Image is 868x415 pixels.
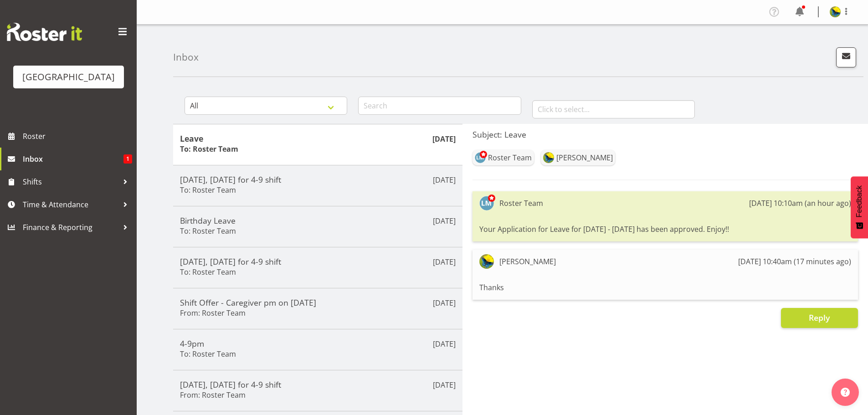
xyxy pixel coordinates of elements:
h5: [DATE], [DATE] for 4-9 shift [180,174,456,184]
span: Feedback [855,185,863,217]
img: Rosterit website logo [7,23,82,41]
img: gemma-hall22491374b5f274993ff8414464fec47f.png [479,254,494,269]
div: Roster Team [488,152,532,163]
h5: Shift Offer - Caregiver pm on [DATE] [180,297,456,307]
img: gemma-hall22491374b5f274993ff8414464fec47f.png [830,6,841,17]
p: [DATE] [433,215,456,226]
img: lesley-mckenzie127.jpg [475,152,486,163]
p: [DATE] [433,297,456,308]
span: Finance & Reporting [23,220,118,234]
p: [DATE] [433,256,456,267]
p: [DATE] [433,379,456,390]
div: [DATE] 10:10am (an hour ago) [749,198,851,209]
h5: 4-9pm [180,338,456,348]
div: [PERSON_NAME] [499,256,556,267]
h5: Birthday Leave [180,215,456,225]
button: Reply [781,308,858,328]
img: gemma-hall22491374b5f274993ff8414464fec47f.png [543,152,554,163]
h6: To: Roster Team [180,185,236,195]
input: Click to select... [532,100,695,118]
span: 1 [123,154,132,164]
img: help-xxl-2.png [841,388,850,397]
span: Roster [23,129,132,143]
p: [DATE] [432,133,456,144]
span: Time & Attendance [23,198,118,211]
input: Search [358,97,521,115]
span: Reply [809,312,830,323]
h6: From: Roster Team [180,308,246,318]
div: Roster Team [499,198,543,209]
div: [PERSON_NAME] [556,152,613,163]
h6: From: Roster Team [180,390,246,400]
h6: To: Roster Team [180,144,238,154]
img: lesley-mckenzie127.jpg [479,196,494,210]
h4: Inbox [173,52,199,62]
p: [DATE] [433,338,456,349]
div: [DATE] 10:40am (17 minutes ago) [738,256,851,267]
h5: [DATE], [DATE] for 4-9 shift [180,379,456,389]
div: [GEOGRAPHIC_DATA] [22,70,115,84]
h6: To: Roster Team [180,267,236,277]
h5: Leave [180,133,456,143]
div: Thanks [479,280,851,295]
h6: To: Roster Team [180,226,236,236]
span: Shifts [23,175,118,189]
h5: [DATE], [DATE] for 4-9 shift [180,256,456,266]
div: Your Application for Leave for [DATE] - [DATE] has been approved. Enjoy!! [479,221,851,237]
span: Inbox [23,152,123,166]
h5: Subject: Leave [473,129,858,139]
p: [DATE] [433,174,456,185]
h6: To: Roster Team [180,349,236,359]
button: Feedback - Show survey [851,176,868,238]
